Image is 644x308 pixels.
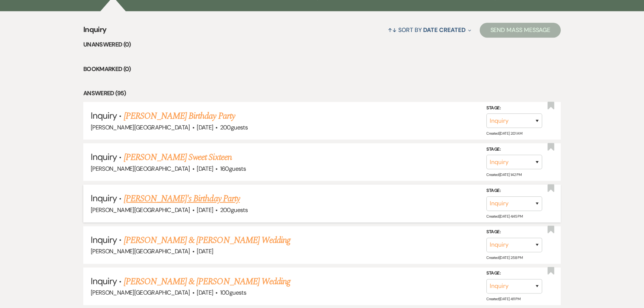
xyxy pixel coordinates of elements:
[124,192,240,205] a: [PERSON_NAME]'s Birthday Party
[91,192,117,204] span: Inquiry
[124,275,290,288] a: [PERSON_NAME] & [PERSON_NAME] Wedding
[91,165,190,173] span: [PERSON_NAME][GEOGRAPHIC_DATA]
[486,255,522,260] span: Created: [DATE] 2:58 PM
[124,234,290,247] a: [PERSON_NAME] & [PERSON_NAME] Wedding
[486,172,521,177] span: Created: [DATE] 1:42 PM
[83,64,561,74] li: Bookmarked (0)
[91,110,117,121] span: Inquiry
[220,289,246,296] span: 100 guests
[197,289,213,296] span: [DATE]
[83,24,107,40] span: Inquiry
[91,234,117,246] span: Inquiry
[486,131,522,136] span: Created: [DATE] 2:01 AM
[486,104,542,112] label: Stage:
[486,187,542,195] label: Stage:
[91,289,190,296] span: [PERSON_NAME][GEOGRAPHIC_DATA]
[480,23,561,38] button: Send Mass Message
[486,214,522,218] span: Created: [DATE] 4:45 PM
[197,123,213,131] span: [DATE]
[91,275,117,287] span: Inquiry
[486,145,542,154] label: Stage:
[91,247,190,255] span: [PERSON_NAME][GEOGRAPHIC_DATA]
[91,206,190,214] span: [PERSON_NAME][GEOGRAPHIC_DATA]
[220,123,248,131] span: 200 guests
[197,165,213,173] span: [DATE]
[486,269,542,277] label: Stage:
[91,123,190,131] span: [PERSON_NAME][GEOGRAPHIC_DATA]
[197,206,213,214] span: [DATE]
[124,151,232,164] a: [PERSON_NAME] Sweet Sixteen
[220,165,246,173] span: 160 guests
[83,40,561,49] li: Unanswered (0)
[423,26,465,34] span: Date Created
[91,151,117,163] span: Inquiry
[486,296,520,301] span: Created: [DATE] 4:11 PM
[124,109,235,123] a: [PERSON_NAME] Birthday Party
[385,20,474,40] button: Sort By Date Created
[197,247,213,255] span: [DATE]
[388,26,397,34] span: ↑↓
[220,206,248,214] span: 200 guests
[486,228,542,236] label: Stage:
[83,89,561,98] li: Answered (95)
